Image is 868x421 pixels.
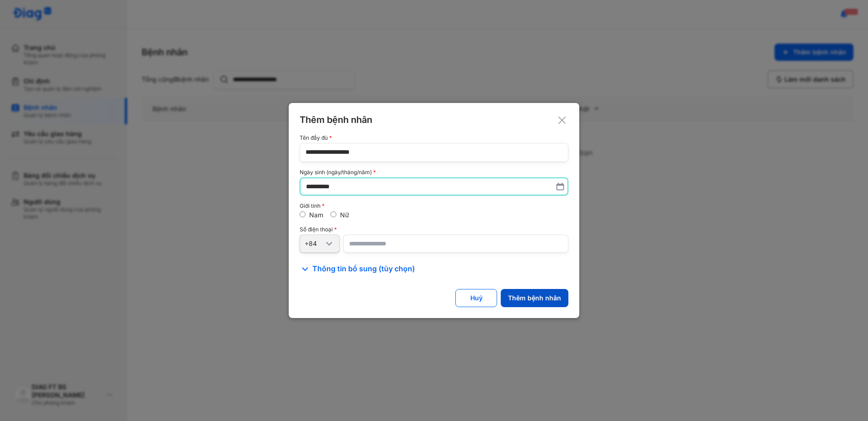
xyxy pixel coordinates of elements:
div: +84 [305,240,324,248]
label: Nữ [340,211,349,219]
label: Nam [309,211,323,219]
button: Thêm bệnh nhân [501,289,568,307]
button: Huỷ [455,289,497,307]
div: Thêm bệnh nhân [508,294,561,302]
div: Thêm bệnh nhân [300,114,568,126]
span: Thông tin bổ sung (tùy chọn) [312,264,415,274]
div: Giới tính [300,203,568,209]
div: Số điện thoại [300,226,568,233]
div: Tên đầy đủ [300,135,568,141]
div: Ngày sinh (ngày/tháng/năm) [300,169,568,176]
